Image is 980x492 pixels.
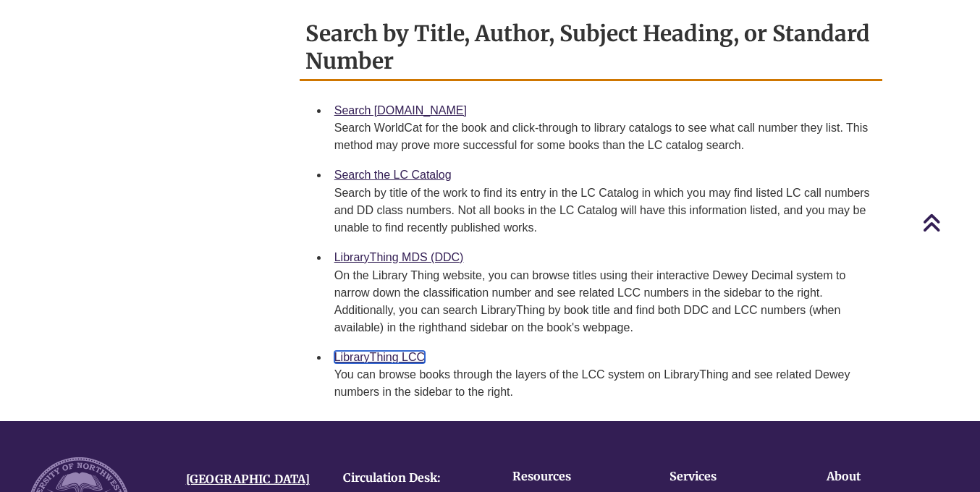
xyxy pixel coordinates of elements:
[334,351,425,363] a: LibraryThing LCC
[922,213,976,232] a: Back to Top
[512,470,625,483] h4: Resources
[334,366,871,401] div: You can browse books through the layers of the LCC system on LibraryThing and see related Dewey n...
[334,251,464,263] a: LibraryThing MDS (DDC)
[334,104,467,116] a: Search [DOMAIN_NAME]
[334,169,452,181] a: Search the LC Catalog
[334,184,871,237] div: Search by title of the work to find its entry in the LC Catalog in which you may find listed LC c...
[334,267,871,336] div: On the Library Thing website, you can browse titles using their interactive Dewey Decimal system ...
[669,470,782,483] h4: Services
[827,470,939,483] h4: About
[343,472,479,485] h4: Circulation Desk:
[186,472,310,486] a: [GEOGRAPHIC_DATA]
[334,119,871,154] div: Search WorldCat for the book and click-through to library catalogs to see what call number they l...
[300,15,882,81] h2: Search by Title, Author, Subject Heading, or Standard Number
